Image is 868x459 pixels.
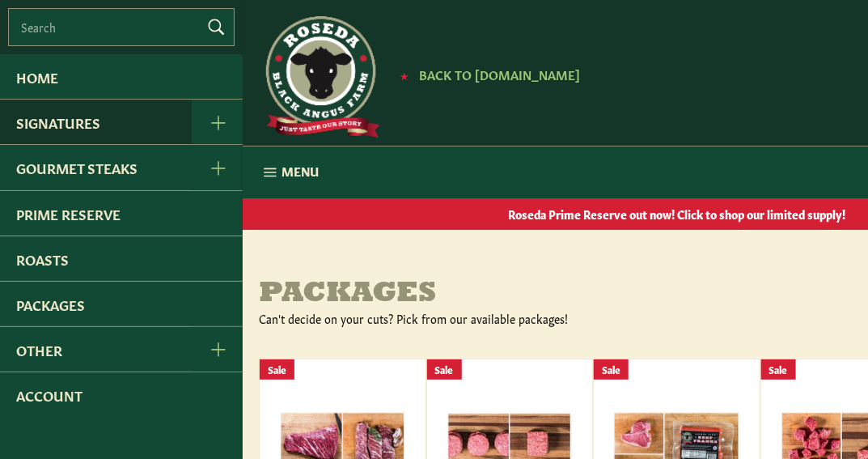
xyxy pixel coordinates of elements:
input: Search [8,8,235,46]
span: Back to [DOMAIN_NAME] [419,66,580,83]
a: ★ Back to [DOMAIN_NAME] [392,69,580,82]
img: Roseda Beef [259,16,380,138]
button: Menu [243,147,335,198]
button: Other Menu [192,327,243,372]
button: Signatures Menu [192,100,243,144]
span: Menu [282,163,319,180]
button: Gourmet Steaks Menu [192,145,243,189]
span: ★ [400,69,409,82]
